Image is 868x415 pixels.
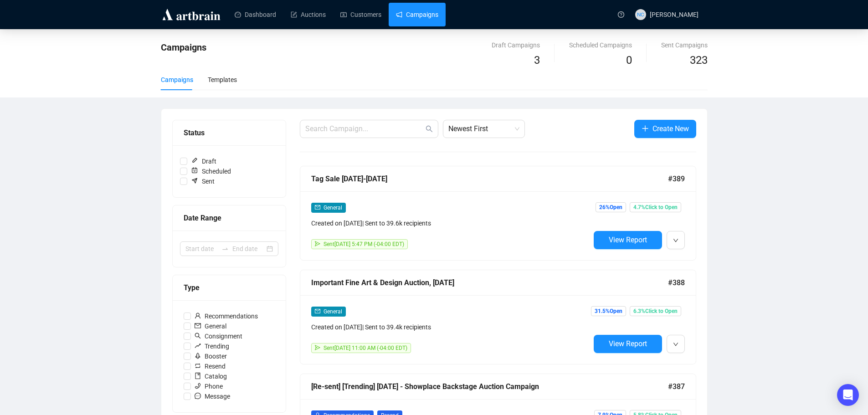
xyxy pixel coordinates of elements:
[668,277,685,288] span: #388
[315,205,320,210] span: mail
[315,345,320,350] span: send
[221,245,229,252] span: to
[195,393,201,399] span: message
[195,383,201,389] span: phone
[187,166,235,176] span: Scheduled
[668,173,685,184] span: #389
[305,123,424,134] input: Search Campaign...
[315,308,320,314] span: mail
[195,373,201,379] span: book
[161,75,193,85] div: Campaigns
[426,125,433,133] span: search
[569,40,632,50] div: Scheduled Campaigns
[609,339,647,348] span: View Report
[630,202,681,212] span: 4.7% Click to Open
[596,202,626,212] span: 26% Open
[187,176,218,186] span: Sent
[232,244,265,254] input: End date
[195,323,201,329] span: mail
[291,3,326,26] a: Auctions
[650,11,699,18] span: [PERSON_NAME]
[221,245,229,252] span: swap-right
[195,313,201,319] span: user
[630,306,681,316] span: 6.3% Click to Open
[324,241,404,247] span: Sent [DATE] 5:47 PM (-04:00 EDT)
[315,241,320,246] span: send
[634,120,696,138] button: Create New
[191,321,230,331] span: General
[626,54,632,67] span: 0
[300,166,696,261] a: Tag Sale [DATE]-[DATE]#389mailGeneralCreated on [DATE]| Sent to 39.6k recipientssendSent[DATE] 5:...
[187,156,220,166] span: Draft
[396,3,438,26] a: Campaigns
[191,361,229,371] span: Resend
[340,3,381,26] a: Customers
[184,212,275,224] div: Date Range
[311,218,590,228] div: Created on [DATE] | Sent to 39.6k recipients
[594,231,662,249] button: View Report
[652,123,689,134] span: Create New
[195,333,201,339] span: search
[184,282,275,293] div: Type
[324,205,342,211] span: General
[324,308,342,315] span: General
[837,384,859,406] div: Open Intercom Messenger
[311,322,590,332] div: Created on [DATE] | Sent to 39.4k recipients
[191,351,231,361] span: Booster
[618,11,624,18] span: question-circle
[191,391,234,401] span: Message
[661,40,708,50] div: Sent Campaigns
[594,335,662,353] button: View Report
[492,40,540,50] div: Draft Campaigns
[184,127,275,138] div: Status
[311,381,668,392] div: [Re-sent] [Trending] [DATE] - Showplace Backstage Auction Campaign
[591,306,626,316] span: 31.5% Open
[300,270,696,364] a: Important Fine Art & Design Auction, [DATE]#388mailGeneralCreated on [DATE]| Sent to 39.4k recipi...
[609,236,647,244] span: View Report
[324,345,407,351] span: Sent [DATE] 11:00 AM (-04:00 EDT)
[191,371,231,381] span: Catalog
[191,341,233,351] span: Trending
[673,238,678,243] span: down
[311,173,668,184] div: Tag Sale [DATE]-[DATE]
[191,311,262,321] span: Recommendations
[311,277,668,288] div: Important Fine Art & Design Auction, [DATE]
[191,381,226,391] span: Phone
[195,353,201,359] span: rocket
[195,343,201,349] span: rise
[185,244,218,254] input: Start date
[161,7,222,22] img: logo
[637,10,644,19] span: NC
[642,125,649,132] span: plus
[195,363,201,369] span: retweet
[534,54,540,67] span: 3
[235,3,276,26] a: Dashboard
[668,381,685,392] span: #387
[191,331,246,341] span: Consignment
[690,54,708,67] span: 323
[161,42,206,53] span: Campaigns
[208,75,237,85] div: Templates
[673,342,678,347] span: down
[448,120,519,138] span: Newest First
